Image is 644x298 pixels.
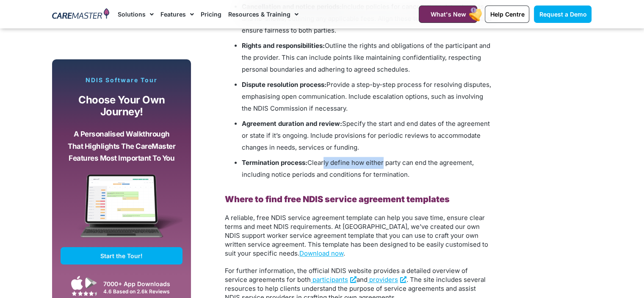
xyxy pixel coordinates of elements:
[103,288,178,295] div: 4.6 Based on 2.6k Reviews
[312,276,348,284] span: participants
[539,11,586,18] span: Request a Demo
[61,76,182,84] p: NDIS Software Tour
[103,279,178,288] div: 7000+ App Downloads
[357,276,368,284] span: and
[61,247,182,265] a: Start the Tour!
[311,276,357,284] a: participants
[225,194,450,204] b: Where to find free NDIS service agreement templates
[71,276,83,290] img: Apple App Store Icon
[67,94,176,118] p: Choose your own journey!
[534,6,591,23] a: Request a Demo
[242,81,491,112] span: Provide a step-by-step process for resolving disputes, emphasising open communication. Include es...
[85,276,97,289] img: Google Play App Icon
[72,291,97,296] img: Google Play Store App Review Stars
[225,214,488,257] span: A reliable, free NDIS service agreement template can help you save time, ensure clear terms and m...
[430,11,466,18] span: What's New
[369,276,398,284] span: providers
[52,8,109,21] img: CareMaster Logo
[242,42,325,50] b: Rights and responsibilities:
[485,6,529,23] a: Help Centre
[368,276,406,284] a: providers
[67,128,176,164] p: A personalised walkthrough that highlights the CareMaster features most important to you
[242,120,490,151] span: Specify the start and end dates of the agreement or state if it’s ongoing. Include provisions for...
[225,267,468,284] span: For further information, the official NDIS website provides a detailed overview of service agreem...
[242,42,490,73] span: Outline the rights and obligations of the participant and the provider. This can include points l...
[299,249,343,257] a: Download now
[419,6,477,23] a: What's New
[242,159,474,178] span: Clearly define how either party can end the agreement, including notice periods and conditions fo...
[490,11,524,18] span: Help Centre
[242,120,342,128] b: Agreement duration and review:
[100,252,143,259] span: Start the Tour!
[61,174,182,247] img: CareMaster Software Mockup on Screen
[242,81,326,89] b: Dispute resolution process:
[242,159,307,167] b: Termination process:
